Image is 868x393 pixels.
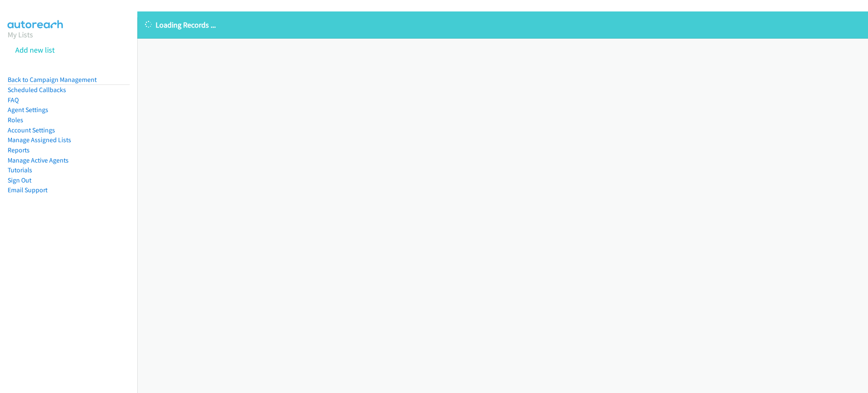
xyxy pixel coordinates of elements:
a: Tutorials [8,166,32,174]
a: Roles [8,116,23,124]
a: Reports [8,146,30,154]
a: Account Settings [8,126,55,134]
p: Loading Records ... [145,19,860,31]
a: Scheduled Callbacks [8,86,66,94]
a: Manage Assigned Lists [8,136,71,144]
a: Sign Out [8,176,31,184]
a: Back to Campaign Management [8,76,97,84]
a: Agent Settings [8,106,48,114]
a: FAQ [8,96,19,104]
a: Add new list [15,45,55,55]
a: Manage Active Agents [8,156,69,164]
a: My Lists [8,30,33,39]
a: Email Support [8,186,47,194]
